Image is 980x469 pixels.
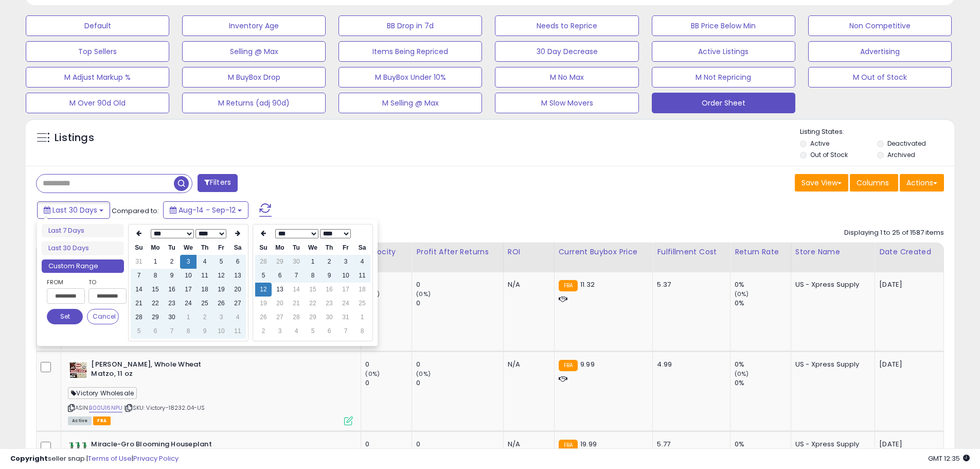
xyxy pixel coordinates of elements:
[735,360,791,369] div: 0%
[180,241,197,255] th: We
[68,387,137,399] span: Victory Wholesale
[131,324,147,338] td: 5
[272,255,288,269] td: 29
[508,247,550,257] div: ROI
[197,324,213,338] td: 9
[795,247,870,257] div: Store Name
[810,139,829,148] label: Active
[337,255,354,269] td: 3
[365,370,380,378] small: (0%)
[180,324,197,338] td: 8
[879,280,920,289] div: [DATE]
[164,297,180,310] td: 23
[795,280,867,289] div: US - Xpress Supply
[180,297,197,310] td: 24
[88,454,132,463] a: Terms of Use
[37,201,110,219] button: Last 30 Days
[255,241,272,255] th: Su
[657,360,722,369] div: 4.99
[735,370,749,378] small: (0%)
[808,41,952,62] button: Advertising
[164,310,180,324] td: 30
[354,241,370,255] th: Sa
[305,310,321,324] td: 29
[305,241,321,255] th: We
[180,310,197,324] td: 1
[495,41,638,62] button: 30 Day Decrease
[337,269,354,283] td: 10
[508,360,546,369] div: N/A
[879,247,939,257] div: Date Created
[131,310,147,324] td: 28
[288,297,305,310] td: 21
[229,255,246,269] td: 6
[337,310,354,324] td: 31
[10,454,48,463] strong: Copyright
[354,269,370,283] td: 11
[197,283,213,297] td: 18
[255,297,272,310] td: 19
[147,310,164,324] td: 29
[365,280,412,289] div: 0
[879,360,920,369] div: [DATE]
[416,280,503,289] div: 0
[321,283,337,297] td: 16
[112,206,159,216] span: Compared to:
[180,255,197,269] td: 3
[657,280,722,289] div: 5.37
[26,15,169,36] button: Default
[365,247,407,257] div: Velocity
[26,41,169,62] button: Top Sellers
[272,283,288,297] td: 13
[305,297,321,310] td: 22
[213,297,229,310] td: 26
[164,241,180,255] th: Tu
[55,131,94,145] h5: Listings
[229,283,246,297] td: 20
[416,378,503,388] div: 0
[305,269,321,283] td: 8
[354,283,370,297] td: 18
[305,324,321,338] td: 5
[321,297,337,310] td: 23
[365,299,412,308] div: 0
[68,360,88,380] img: 51K-AFso4DS._SL40_.jpg
[338,93,482,113] button: M Selling @ Max
[180,269,197,283] td: 10
[652,67,795,88] button: M Not Repricing
[416,360,503,369] div: 0
[735,299,791,308] div: 0%
[495,93,638,113] button: M Slow Movers
[559,360,578,371] small: FBA
[272,310,288,324] td: 27
[808,67,952,88] button: M Out of Stock
[10,454,179,464] div: seller snap | |
[229,297,246,310] td: 27
[229,310,246,324] td: 4
[131,283,147,297] td: 14
[147,269,164,283] td: 8
[272,241,288,255] th: Mo
[288,255,305,269] td: 30
[213,241,229,255] th: Fr
[288,324,305,338] td: 4
[321,269,337,283] td: 9
[47,277,83,287] label: From
[255,310,272,324] td: 26
[179,205,236,215] span: Aug-14 - Sep-12
[272,297,288,310] td: 20
[652,93,795,113] button: Order Sheet
[164,283,180,297] td: 16
[416,247,498,257] div: Profit After Returns
[808,15,952,36] button: Non Competitive
[255,283,272,297] td: 12
[735,290,749,298] small: (0%)
[147,297,164,310] td: 22
[321,324,337,338] td: 6
[857,178,889,188] span: Columns
[354,310,370,324] td: 1
[652,41,795,62] button: Active Listings
[91,360,216,381] b: [PERSON_NAME], Whole Wheat Matzo, 11 oz
[26,93,169,113] button: M Over 90d Old
[93,416,111,425] span: FBA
